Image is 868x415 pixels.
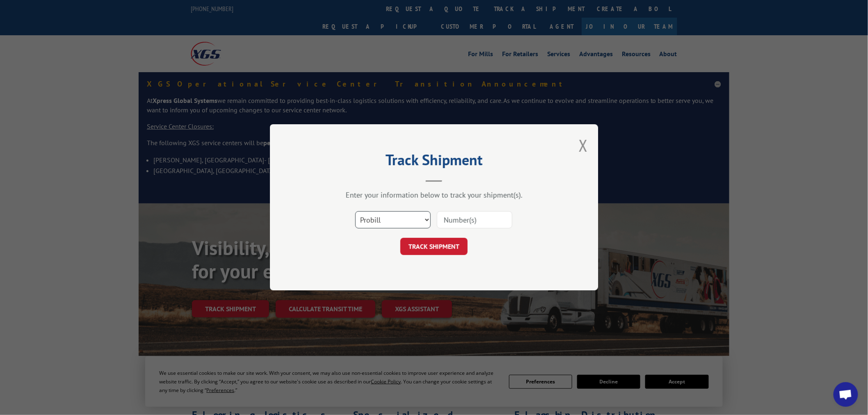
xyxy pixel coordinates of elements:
[311,154,557,170] h2: Track Shipment
[579,135,588,156] button: Close modal
[834,382,858,407] a: Open chat
[400,238,468,255] button: TRACK SHIPMENT
[437,212,512,229] input: Number(s)
[311,191,557,200] div: Enter your information below to track your shipment(s).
